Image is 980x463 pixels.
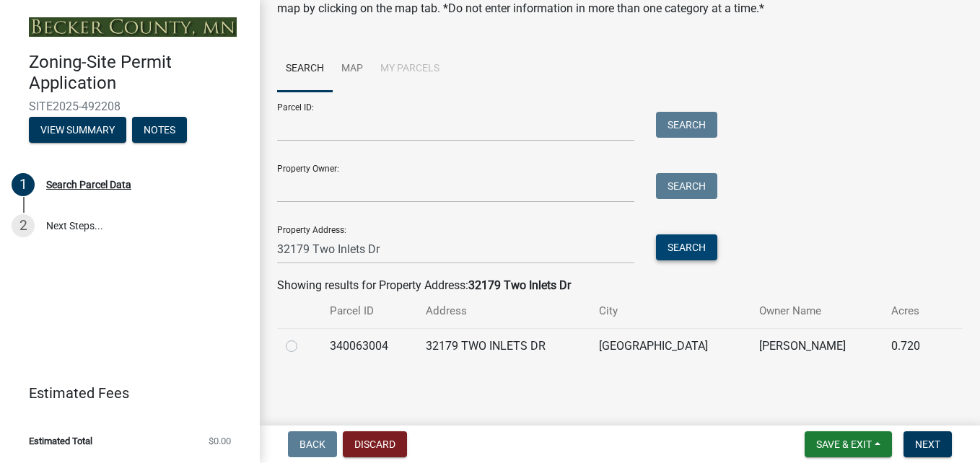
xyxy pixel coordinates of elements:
[29,117,126,143] button: View Summary
[299,438,325,450] span: Back
[288,431,337,457] button: Back
[29,125,126,136] wm-modal-confirm: Summary
[883,328,941,363] td: 0.720
[277,277,963,294] div: Showing results for Property Address:
[590,328,751,363] td: [GEOGRAPHIC_DATA]
[277,46,333,92] a: Search
[132,117,187,143] button: Notes
[29,100,231,113] span: SITE2025-492208
[751,328,882,363] td: [PERSON_NAME]
[333,46,372,92] a: Map
[915,438,940,450] span: Next
[904,431,952,457] button: Next
[417,328,591,363] td: 32179 TWO INLETS DR
[590,294,751,328] th: City
[883,294,941,328] th: Acres
[751,294,882,328] th: Owner Name
[816,438,872,450] span: Save & Exit
[805,431,892,457] button: Save & Exit
[29,17,237,37] img: Becker County, Minnesota
[12,379,237,407] a: Estimated Fees
[656,112,717,138] button: Search
[321,294,417,328] th: Parcel ID
[209,436,231,446] span: $0.00
[12,173,35,196] div: 1
[656,234,717,260] button: Search
[12,214,35,237] div: 2
[132,125,187,136] wm-modal-confirm: Notes
[343,431,407,457] button: Discard
[321,328,417,363] td: 340063004
[417,294,591,328] th: Address
[468,278,571,292] strong: 32179 Two Inlets Dr
[656,173,717,199] button: Search
[46,180,131,190] div: Search Parcel Data
[29,52,248,94] h4: Zoning-Site Permit Application
[29,436,92,446] span: Estimated Total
